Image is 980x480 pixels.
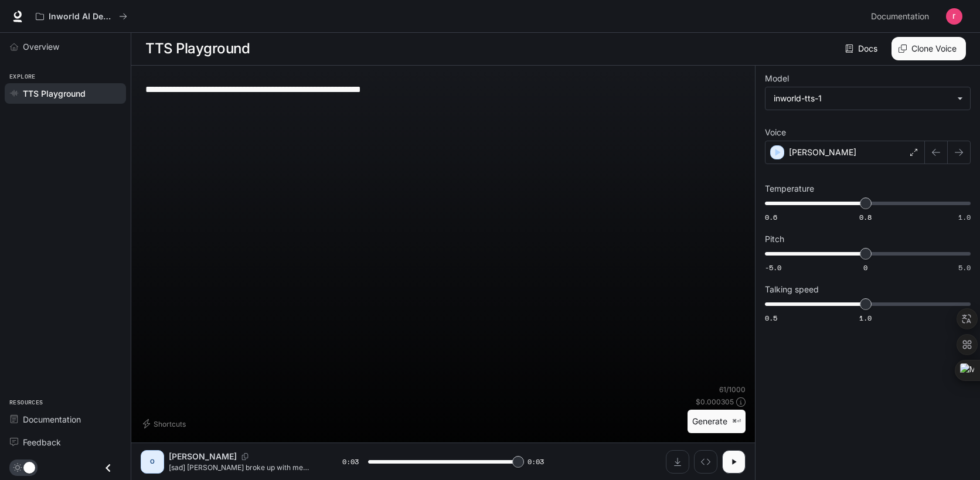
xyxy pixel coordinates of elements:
[871,9,929,24] span: Documentation
[141,414,190,433] button: Shortcuts
[765,185,814,193] p: Temperature
[23,87,86,100] span: TTS Playground
[774,93,951,104] div: inworld-tts-1
[5,409,126,430] a: Documentation
[23,436,61,448] span: Feedback
[859,212,872,222] span: 0.8
[666,450,689,474] button: Download audio
[732,418,741,425] p: ⌘⏎
[5,36,126,57] a: Overview
[765,285,819,294] p: Talking speed
[169,462,314,472] p: [sad] [PERSON_NAME] broke up with me last week. I'm still feeling lost.
[694,450,717,474] button: Inspect
[23,413,81,425] span: Documentation
[843,37,882,60] a: Docs
[719,384,746,394] p: 61 / 1000
[30,5,132,28] button: All workspaces
[95,456,121,480] button: Close drawer
[765,263,781,273] span: -5.0
[866,5,938,28] a: Documentation
[765,313,777,323] span: 0.5
[5,83,126,104] a: TTS Playground
[528,456,544,468] span: 0:03
[145,37,250,60] h1: TTS Playground
[765,128,786,137] p: Voice
[765,212,777,222] span: 0.6
[859,313,872,323] span: 1.0
[696,397,734,407] p: $ 0.000305
[23,40,59,53] span: Overview
[237,453,253,460] button: Copy Voice ID
[688,410,746,434] button: Generate⌘⏎
[143,452,162,471] div: O
[958,212,971,222] span: 1.0
[765,74,789,83] p: Model
[765,87,970,110] div: inworld-tts-1
[169,451,237,462] p: [PERSON_NAME]
[891,37,966,60] button: Clone Voice
[946,8,962,25] img: User avatar
[342,456,359,468] span: 0:03
[863,263,867,273] span: 0
[942,5,966,28] button: User avatar
[958,263,971,273] span: 5.0
[23,461,35,474] span: Dark mode toggle
[789,147,856,158] p: [PERSON_NAME]
[49,12,114,22] p: Inworld AI Demos
[5,432,126,452] a: Feedback
[765,235,784,243] p: Pitch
